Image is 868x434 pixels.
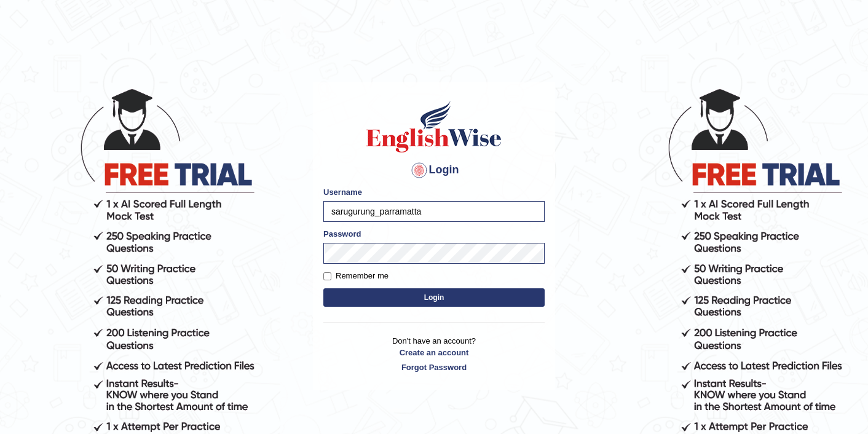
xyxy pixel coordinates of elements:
[323,288,545,307] button: Login
[323,228,361,240] label: Password
[323,361,545,373] a: Forgot Password
[323,272,331,280] input: Remember me
[323,347,545,358] a: Create an account
[323,160,545,180] h4: Login
[323,186,362,198] label: Username
[323,335,545,373] p: Don't have an account?
[323,270,389,282] label: Remember me
[364,99,504,154] img: Logo of English Wise sign in for intelligent practice with AI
